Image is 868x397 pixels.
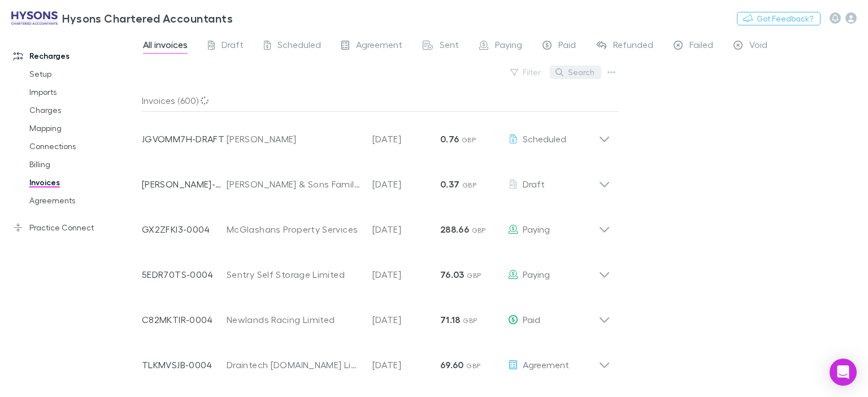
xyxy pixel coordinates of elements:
span: Failed [689,39,713,54]
div: Draintech [DOMAIN_NAME] Limited [227,358,361,372]
strong: 71.18 [440,314,461,325]
a: Billing [18,155,148,173]
span: Paid [523,314,540,325]
a: Recharges [2,47,148,65]
p: GX2ZFKI3-0004 [142,223,227,236]
p: TLKMVSJB-0004 [142,358,227,372]
p: [DATE] [372,358,440,372]
p: JGVOMM7H-DRAFT [142,132,227,146]
span: Sent [440,39,459,54]
span: Refunded [613,39,653,54]
span: Void [749,39,767,54]
span: Paying [523,224,550,234]
div: [PERSON_NAME] & Sons Family Butchers Ltd [227,177,361,191]
p: [DATE] [372,223,440,236]
div: [PERSON_NAME]-0550[PERSON_NAME] & Sons Family Butchers Ltd[DATE]0.37 GBPDraft [133,157,619,202]
span: GBP [463,316,477,325]
div: GX2ZFKI3-0004McGlashans Property Services[DATE]288.66 GBPPaying [133,202,619,247]
a: Imports [18,83,148,101]
span: GBP [472,226,486,234]
span: Agreement [523,359,569,370]
button: Filter [505,66,548,79]
button: Search [550,66,601,79]
span: GBP [466,361,480,370]
span: GBP [462,181,476,189]
p: [PERSON_NAME]-0550 [142,177,227,191]
strong: 288.66 [440,224,469,235]
img: Hysons Chartered Accountants's Logo [11,11,58,25]
span: GBP [467,271,481,280]
span: Paying [523,269,550,280]
span: Paying [495,39,522,54]
p: [DATE] [372,313,440,326]
p: [DATE] [372,268,440,281]
div: TLKMVSJB-0004Draintech [DOMAIN_NAME] Limited[DATE]69.60 GBPAgreement [133,338,619,383]
p: [DATE] [372,177,440,191]
h3: Hysons Chartered Accountants [62,11,233,25]
a: Charges [18,101,148,119]
div: 5EDR70TS-0004Sentry Self Storage Limited[DATE]76.03 GBPPaying [133,247,619,293]
p: 5EDR70TS-0004 [142,268,227,281]
p: C82MKTIR-0004 [142,313,227,326]
strong: 76.03 [440,269,465,280]
a: Setup [18,65,148,83]
p: [DATE] [372,132,440,146]
a: Mapping [18,119,148,137]
span: All invoices [143,39,188,54]
div: Sentry Self Storage Limited [227,268,361,281]
div: JGVOMM7H-DRAFT[PERSON_NAME][DATE]0.76 GBPScheduled [133,112,619,157]
div: Newlands Racing Limited [227,313,361,326]
strong: 0.76 [440,133,459,145]
a: Invoices [18,173,148,191]
div: McGlashans Property Services [227,223,361,236]
div: C82MKTIR-0004Newlands Racing Limited[DATE]71.18 GBPPaid [133,293,619,338]
a: Hysons Chartered Accountants [5,5,240,32]
div: Open Intercom Messenger [830,359,857,386]
span: Paid [558,39,576,54]
span: Agreement [356,39,402,54]
strong: 69.60 [440,359,464,370]
a: Agreements [18,191,148,210]
span: Scheduled [523,133,566,144]
div: [PERSON_NAME] [227,132,361,146]
span: Scheduled [277,39,321,54]
a: Practice Connect [2,219,148,237]
span: Draft [222,39,244,54]
button: Got Feedback? [737,12,821,25]
a: Connections [18,137,148,155]
span: Draft [523,178,545,189]
strong: 0.37 [440,178,459,190]
span: GBP [462,136,476,144]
